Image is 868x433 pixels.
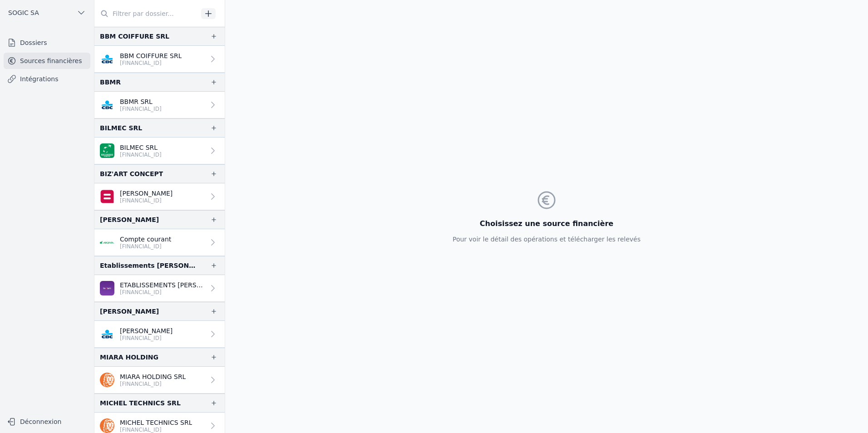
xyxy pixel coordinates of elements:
[100,260,196,271] div: Etablissements [PERSON_NAME] et fils [PERSON_NAME]
[100,235,114,250] img: ARGENTA_ARSPBE22.png
[100,352,158,363] div: MIARA HOLDING
[100,143,114,158] img: BNP_BE_BUSINESS_GEBABEBB.png
[100,98,114,112] img: CBC_CREGBEBB.png
[120,418,192,427] p: MICHEL TECHNICS SRL
[120,380,186,388] p: [FINANCIAL_ID]
[120,151,162,158] p: [FINANCIAL_ID]
[94,367,225,394] a: MIARA HOLDING SRL [FINANCIAL_ID]
[94,46,225,73] a: BBM COIFFURE SRL [FINANCIAL_ID]
[4,34,90,51] a: Dossiers
[100,52,114,66] img: CBC_CREGBEBB.png
[453,235,641,244] p: Pour voir le détail des opérations et télécharger les relevés
[120,326,173,335] p: [PERSON_NAME]
[100,418,114,433] img: ing.png
[120,197,173,204] p: [FINANCIAL_ID]
[94,229,225,256] a: Compte courant [FINANCIAL_ID]
[94,92,225,118] a: BBMR SRL [FINANCIAL_ID]
[120,105,162,113] p: [FINANCIAL_ID]
[4,71,90,87] a: Intégrations
[94,138,225,164] a: BILMEC SRL [FINANCIAL_ID]
[120,289,205,296] p: [FINANCIAL_ID]
[120,243,171,250] p: [FINANCIAL_ID]
[94,275,225,302] a: ETABLISSEMENTS [PERSON_NAME] & F [FINANCIAL_ID]
[100,306,159,317] div: [PERSON_NAME]
[94,5,198,22] input: Filtrer par dossier...
[120,280,205,290] p: ETABLISSEMENTS [PERSON_NAME] & F
[100,31,169,42] div: BBM COIFFURE SRL
[4,53,90,69] a: Sources financières
[100,77,121,88] div: BBMR
[8,8,39,17] span: SOGIC SA
[120,143,162,152] p: BILMEC SRL
[100,281,114,295] img: BEOBANK_CTBKBEBX.png
[100,398,181,408] div: MICHEL TECHNICS SRL
[100,189,114,204] img: belfius-1.png
[120,51,182,60] p: BBM COIFFURE SRL
[120,372,186,381] p: MIARA HOLDING SRL
[94,183,225,210] a: [PERSON_NAME] [FINANCIAL_ID]
[120,59,182,67] p: [FINANCIAL_ID]
[120,235,171,244] p: Compte courant
[4,414,90,429] button: Déconnexion
[120,189,173,198] p: [PERSON_NAME]
[4,5,90,20] button: SOGIC SA
[100,327,114,341] img: CBC_CREGBEBB.png
[100,214,159,225] div: [PERSON_NAME]
[120,97,162,106] p: BBMR SRL
[120,335,173,342] p: [FINANCIAL_ID]
[453,218,641,229] h3: Choisissez une source financière
[100,123,142,133] div: BILMEC SRL
[100,168,163,179] div: BIZ'ART CONCEPT
[94,321,225,348] a: [PERSON_NAME] [FINANCIAL_ID]
[100,373,114,387] img: ing.png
